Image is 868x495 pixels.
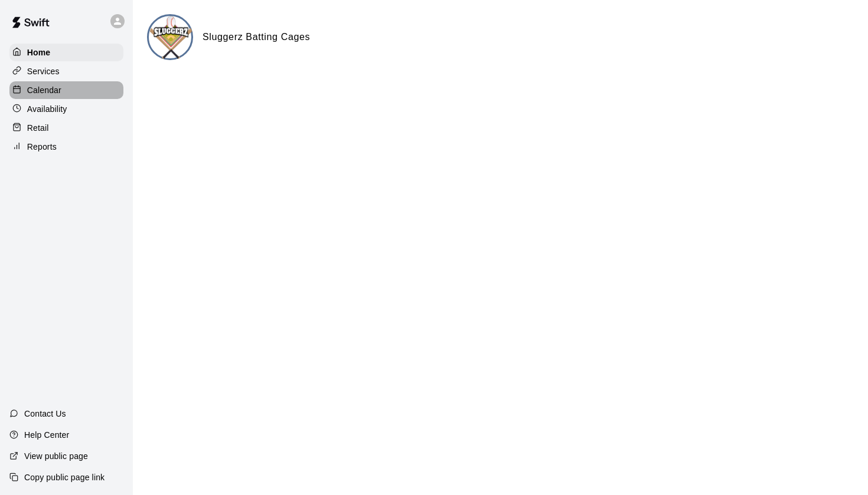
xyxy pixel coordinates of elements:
[9,81,123,99] a: Calendar
[24,429,69,441] p: Help Center
[24,408,66,420] p: Contact Us
[9,138,123,156] a: Reports
[24,471,105,483] p: Copy public page link
[27,65,60,77] p: Services
[203,29,310,45] h6: Sluggerz Batting Cages
[9,119,123,137] a: Retail
[27,47,51,58] p: Home
[24,450,88,462] p: View public page
[27,122,49,134] p: Retail
[27,141,57,153] p: Reports
[9,62,123,80] a: Services
[27,84,61,96] p: Calendar
[27,103,67,115] p: Availability
[9,100,123,118] a: Availability
[149,16,193,60] img: Sluggerz Batting Cages logo
[9,44,123,61] a: Home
